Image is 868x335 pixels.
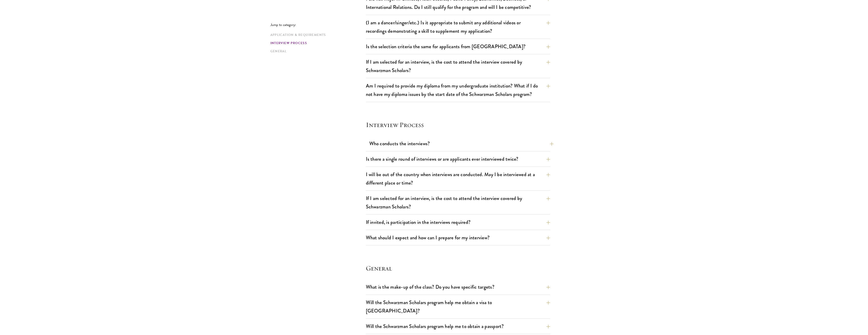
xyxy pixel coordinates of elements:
button: Will the Schwarzman Scholars program help me to obtain a passport? [366,321,550,331]
button: What should I expect and how can I prepare for my interview? [366,232,550,243]
button: Is there a single round of interviews or are applicants ever interviewed twice? [366,154,550,164]
button: Will the Schwarzman Scholars program help me obtain a visa to [GEOGRAPHIC_DATA]? [366,297,550,316]
button: What is the make-up of the class? Do you have specific targets? [366,282,550,292]
button: I will be out of the country when interviews are conducted. May I be interviewed at a different p... [366,169,550,188]
button: Who conducts the interviews? [369,138,554,149]
h4: General [366,264,550,273]
a: Interview Process [270,41,363,45]
p: Jump to category: [270,23,366,27]
h4: Interview Process [366,120,550,129]
button: (I am a dancer/singer/etc.) Is it appropriate to submit any additional videos or recordings demon... [366,17,550,36]
button: If invited, is participation in the interviews required? [366,217,550,227]
a: Application & Requirements [270,32,363,37]
a: General [270,49,363,54]
button: If I am selected for an interview, is the cost to attend the interview covered by Schwarzman Scho... [366,57,550,75]
button: If I am selected for an interview, is the cost to attend the interview covered by Schwarzman Scho... [366,193,550,212]
button: Is the selection criteria the same for applicants from [GEOGRAPHIC_DATA]? [366,41,550,52]
button: Am I required to provide my diploma from my undergraduate institution? What if I do not have my d... [366,81,550,99]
